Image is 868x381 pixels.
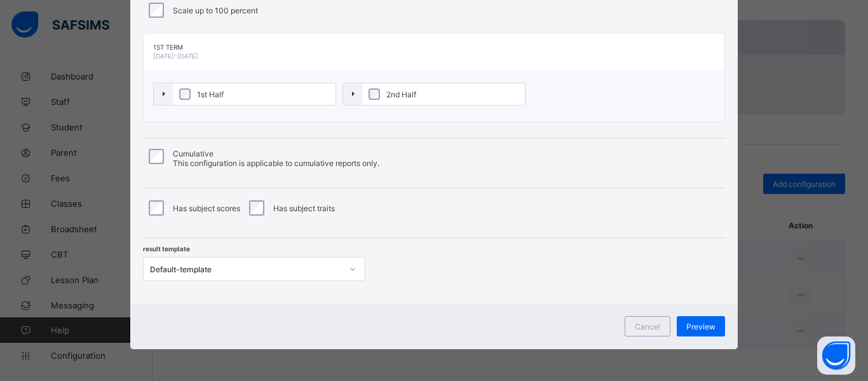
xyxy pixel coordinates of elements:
button: Toggle [154,83,173,105]
span: result template [143,245,190,253]
span: Cancel [635,322,660,331]
span: Has subject scores [173,204,240,213]
button: Toggle [343,83,362,105]
span: This configuration is applicable to cumulative reports only. [173,158,379,168]
input: 2nd Half [369,88,380,100]
span: 2nd Half [383,90,419,99]
span: Cumulative [173,149,214,158]
input: 1st Half [179,88,191,100]
button: Open asap [817,336,855,375]
div: [object Object] [143,33,725,122]
span: 1ST TERM [153,43,198,51]
span: Has subject traits [273,204,335,213]
label: Scale up to 100 percent [173,6,258,15]
span: Preview [686,322,715,331]
span: 1st Half [194,90,227,99]
div: Default-template [150,265,342,274]
span: [DATE]-[DATE] [153,52,198,60]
